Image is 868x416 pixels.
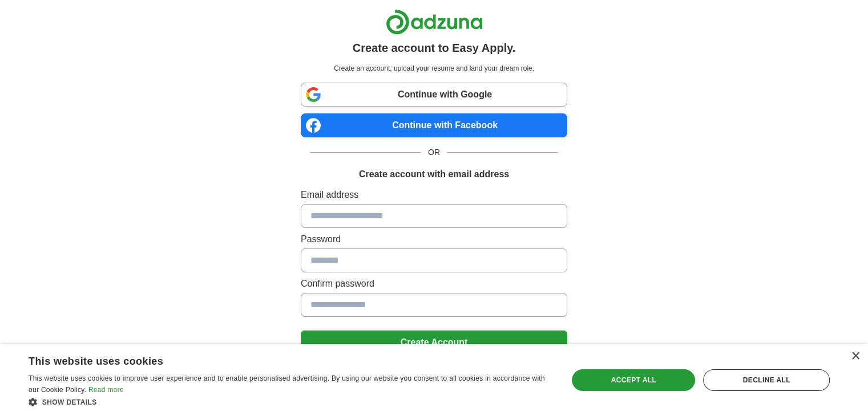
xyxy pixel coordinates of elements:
[88,386,124,394] a: Read more, opens a new window
[851,352,859,361] div: Close
[301,83,567,107] a: Continue with Google
[301,188,567,202] label: Email address
[42,398,97,406] span: Show details
[303,63,565,74] p: Create an account, upload your resume and land your dream role.
[29,374,545,394] span: This website uses cookies to improve user experience and to enable personalised advertising. By u...
[353,39,516,56] h1: Create account to Easy Apply.
[359,168,509,181] h1: Create account with email address
[301,113,567,137] a: Continue with Facebook
[301,277,567,291] label: Confirm password
[572,369,695,391] div: Accept all
[386,9,483,35] img: Adzuna logo
[301,233,567,246] label: Password
[703,369,830,391] div: Decline all
[301,331,567,354] button: Create Account
[421,146,447,158] span: OR
[29,351,523,368] div: This website uses cookies
[29,396,552,407] div: Show details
